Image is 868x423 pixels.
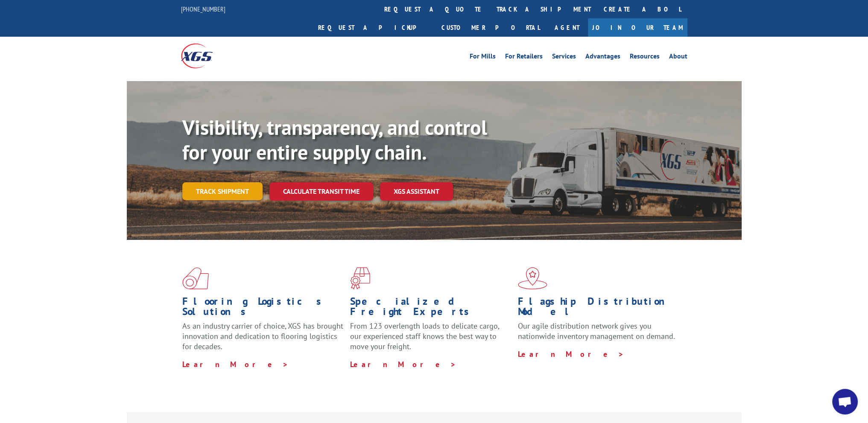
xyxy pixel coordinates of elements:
[505,53,543,62] a: For Retailers
[182,359,289,369] a: Learn More >
[181,5,225,13] a: [PHONE_NUMBER]
[182,182,263,200] a: Track shipment
[518,321,675,341] span: Our agile distribution network gives you nationwide inventory management on demand.
[350,321,511,359] p: From 123 overlength loads to delicate cargo, our experienced staff knows the best way to move you...
[350,267,370,289] img: xgs-icon-focused-on-flooring-red
[182,114,487,165] b: Visibility, transparency, and control for your entire supply chain.
[832,389,858,414] a: Open chat
[269,182,373,201] a: Calculate transit time
[518,296,679,321] h1: Flagship Distribution Model
[630,53,660,62] a: Resources
[182,267,209,289] img: xgs-icon-total-supply-chain-intelligence-red
[518,267,547,289] img: xgs-icon-flagship-distribution-model-red
[585,53,620,62] a: Advantages
[552,53,576,62] a: Services
[588,18,687,37] a: Join Our Team
[435,18,546,37] a: Customer Portal
[546,18,588,37] a: Agent
[350,359,456,369] a: Learn More >
[669,53,687,62] a: About
[518,349,624,359] a: Learn More >
[380,182,453,201] a: XGS ASSISTANT
[182,321,343,351] span: As an industry carrier of choice, XGS has brought innovation and dedication to flooring logistics...
[350,296,511,321] h1: Specialized Freight Experts
[470,53,496,62] a: For Mills
[182,296,344,321] h1: Flooring Logistics Solutions
[312,18,435,37] a: Request a pickup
